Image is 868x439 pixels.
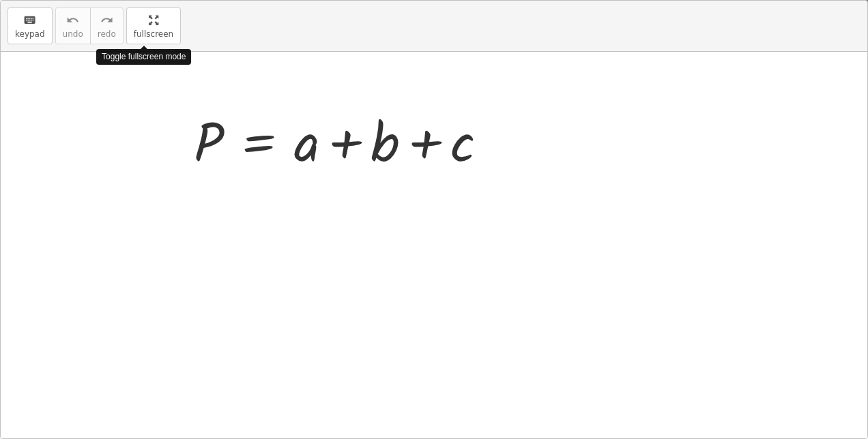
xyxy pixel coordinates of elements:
button: keyboardkeypad [8,7,53,44]
div: Toggle fullscreen mode [96,49,191,65]
span: fullscreen [134,29,173,39]
span: redo [98,29,116,39]
i: redo [100,12,113,29]
i: keyboard [23,12,36,29]
button: redoredo [90,7,124,44]
span: keypad [15,29,45,39]
button: fullscreen [126,7,181,44]
button: undoundo [55,7,91,44]
i: undo [66,12,79,29]
span: undo [63,29,83,39]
